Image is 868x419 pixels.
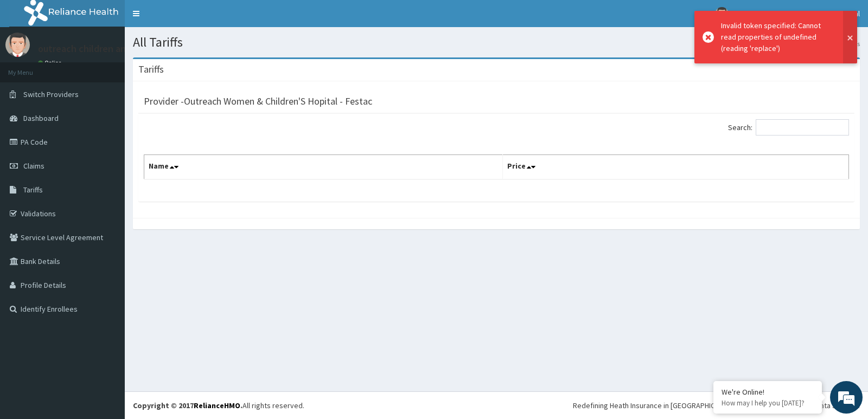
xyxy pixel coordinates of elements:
[144,155,503,180] th: Name
[133,401,242,410] strong: Copyright © 2017 .
[728,119,849,136] label: Search:
[503,155,849,180] th: Price
[144,96,372,106] h3: Provider - Outreach Women & Children'S Hopital - Festac
[23,161,44,171] span: Claims
[38,59,64,67] a: Online
[715,7,729,21] img: User Image
[23,113,59,123] span: Dashboard
[125,391,868,419] footer: All rights reserved.
[573,400,860,411] div: Redefining Heath Insurance in [GEOGRAPHIC_DATA] using Telemedicine and Data Science!
[23,89,79,99] span: Switch Providers
[194,401,240,410] a: RelianceHMO
[721,20,833,54] div: Invalid token specified: Cannot read properties of undefined (reading 'replace')
[5,33,30,57] img: User Image
[756,119,849,136] input: Search:
[23,185,43,195] span: Tariffs
[735,9,860,18] span: outreach children and Women Hospital
[722,398,814,408] p: How may I help you today?
[38,44,203,54] p: outreach children and Women Hospital
[722,387,814,397] div: We're Online!
[138,65,164,74] h3: Tariffs
[133,35,860,49] h1: All Tariffs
